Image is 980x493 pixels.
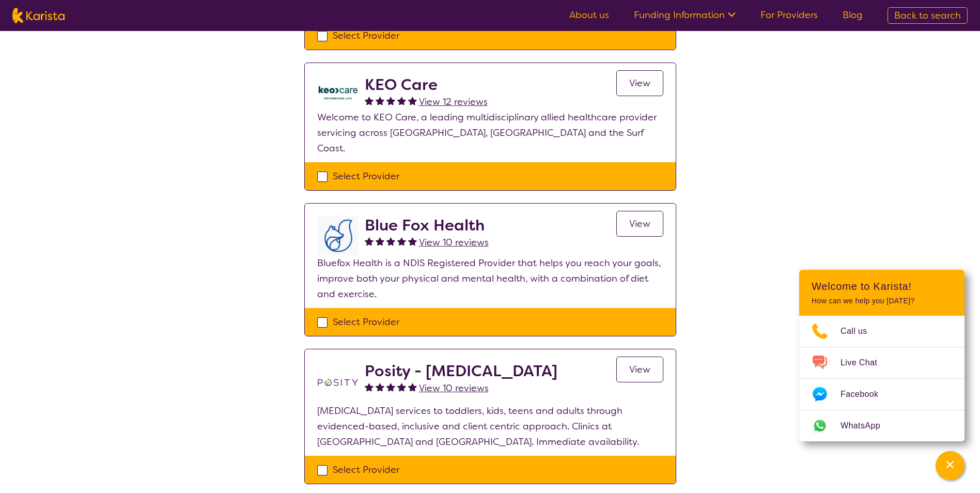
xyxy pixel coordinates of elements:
span: Facebook [841,387,891,402]
a: View 10 reviews [419,380,489,396]
img: fullstar [408,382,417,391]
button: Channel Menu [936,451,965,480]
h2: Blue Fox Health [365,216,489,235]
img: lyehhyr6avbivpacwqcf.png [317,216,359,255]
img: a39ze0iqsfmbvtwnthmw.png [317,75,359,110]
a: View [616,70,663,96]
span: WhatsApp [841,418,893,434]
img: fullstar [365,96,374,105]
a: View 10 reviews [419,235,489,250]
h2: Welcome to Karista! [812,280,952,292]
img: fullstar [386,237,395,245]
p: How can we help you [DATE]? [812,297,952,305]
span: View [629,218,650,230]
img: Karista logo [12,8,65,23]
span: View 10 reviews [419,236,489,249]
img: fullstar [376,382,384,391]
span: Call us [841,323,880,339]
h2: Posity - [MEDICAL_DATA] [365,362,557,380]
a: Blog [843,9,863,21]
p: [MEDICAL_DATA] services to toddlers, kids, teens and adults through evidenced-based, inclusive an... [317,403,663,450]
img: fullstar [365,237,374,245]
a: View [616,211,663,237]
a: Web link opens in a new tab. [799,410,965,441]
a: View [616,357,663,382]
a: Back to search [888,7,968,24]
a: Funding Information [634,9,736,21]
img: fullstar [408,96,417,105]
span: View 10 reviews [419,382,489,394]
span: View [629,363,650,376]
img: fullstar [376,96,384,105]
p: Bluefox Health is a NDIS Registered Provider that helps you reach your goals, improve both your p... [317,255,663,302]
div: Channel Menu [799,270,965,441]
a: About us [569,9,609,21]
ul: Choose channel [799,316,965,441]
img: fullstar [386,382,395,391]
span: Back to search [894,9,961,22]
span: Live Chat [841,355,890,371]
img: fullstar [386,96,395,105]
img: fullstar [376,237,384,245]
span: View 12 reviews [419,96,488,108]
img: fullstar [397,96,406,105]
img: fullstar [408,237,417,245]
img: fullstar [397,237,406,245]
h2: KEO Care [365,75,488,94]
span: View [629,77,650,89]
a: For Providers [760,9,818,21]
img: t1bslo80pcylnzwjhndq.png [317,362,359,403]
p: Welcome to KEO Care, a leading multidisciplinary allied healthcare provider servicing across [GEO... [317,110,663,156]
img: fullstar [365,382,374,391]
a: View 12 reviews [419,94,488,110]
img: fullstar [397,382,406,391]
